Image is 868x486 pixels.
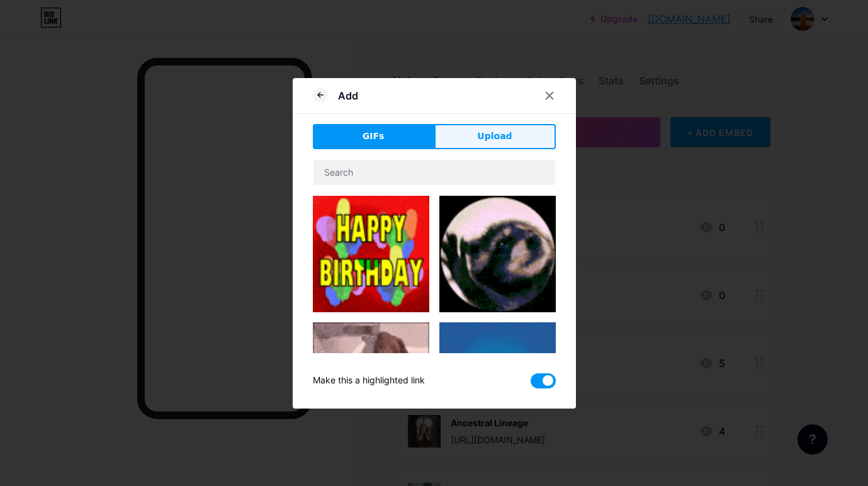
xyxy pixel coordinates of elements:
[434,124,556,149] button: Upload
[313,196,429,312] img: Gihpy
[313,160,555,185] input: Search
[313,322,429,458] img: Gihpy
[477,130,512,143] span: Upload
[439,196,556,312] img: Gihpy
[363,130,385,143] span: GIFs
[439,322,556,411] img: Gihpy
[313,124,434,149] button: GIFs
[338,88,358,103] div: Add
[313,373,425,388] div: Make this a highlighted link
